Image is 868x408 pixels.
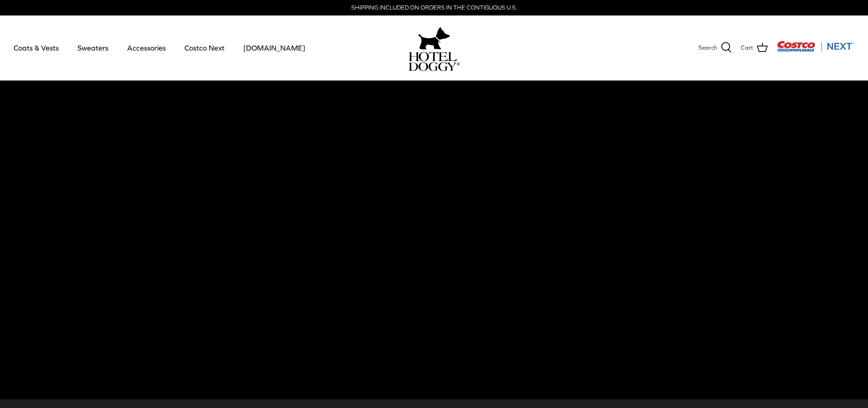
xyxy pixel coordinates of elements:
span: Cart [741,43,753,53]
a: Accessories [119,32,174,63]
a: Search [699,42,732,54]
a: Sweaters [69,32,117,63]
a: hoteldoggy.com hoteldoggycom [409,25,460,71]
img: Costco Next [777,41,854,52]
img: hoteldoggy.com [418,25,450,52]
a: Coats & Vests [5,32,67,63]
a: [DOMAIN_NAME] [235,32,313,63]
a: Visit Costco Next [777,46,854,53]
a: Cart [741,42,768,54]
img: hoteldoggycom [409,52,460,71]
a: Costco Next [176,32,233,63]
span: Search [699,43,717,53]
